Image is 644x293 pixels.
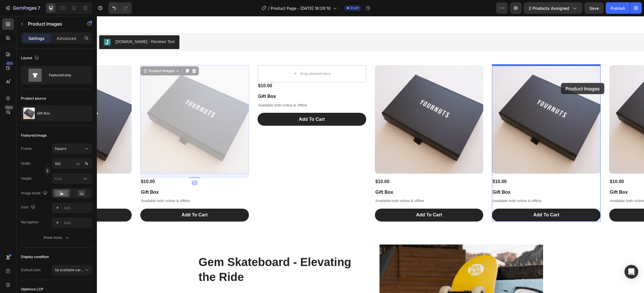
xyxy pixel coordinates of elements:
[43,235,70,240] div: Show more
[4,105,14,110] div: Beta
[21,287,43,292] div: Optimize LCP
[268,5,269,11] span: /
[28,20,77,27] p: Product Images
[75,160,82,167] button: %
[624,265,638,279] div: Open Intercom Messenger
[606,2,630,14] button: Publish
[529,5,569,11] span: 2 products assigned
[85,161,88,166] div: %
[76,161,80,166] div: px
[28,35,45,41] p: Settings
[64,220,91,226] div: Add...
[524,2,582,14] button: 2 products assigned
[21,267,41,273] div: Default item
[589,6,599,11] span: Save
[21,54,40,62] div: Layout
[21,220,39,225] div: Navigation
[21,232,92,243] button: Show more
[23,108,35,119] img: product feature img
[49,69,84,82] div: Featured only
[52,158,92,169] input: px%
[21,146,32,151] label: Frame
[55,268,87,272] span: 1st available variant
[21,189,49,197] div: Image scale
[37,111,50,115] p: Gift Box
[611,5,625,11] div: Publish
[57,35,76,41] p: Advanced
[38,5,40,11] p: 7
[21,176,32,181] label: Height
[21,203,37,211] div: Dots
[52,173,92,184] input: px
[21,96,46,101] div: Product source
[97,16,644,293] iframe: Design area
[584,2,603,14] button: Save
[55,146,66,151] span: Square
[21,254,49,259] div: Display condition
[52,143,92,154] button: Square
[21,133,47,138] div: Featured image
[350,5,359,11] span: Draft
[83,160,90,167] button: px
[2,2,43,14] button: 7
[271,5,331,11] span: Product Page - [DATE] 16:28:18
[84,176,88,181] span: px
[52,265,92,275] button: 1st available variant
[5,61,14,66] div: 450
[21,161,30,166] label: Width
[108,2,132,14] div: Undo/Redo
[64,205,91,211] div: Add...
